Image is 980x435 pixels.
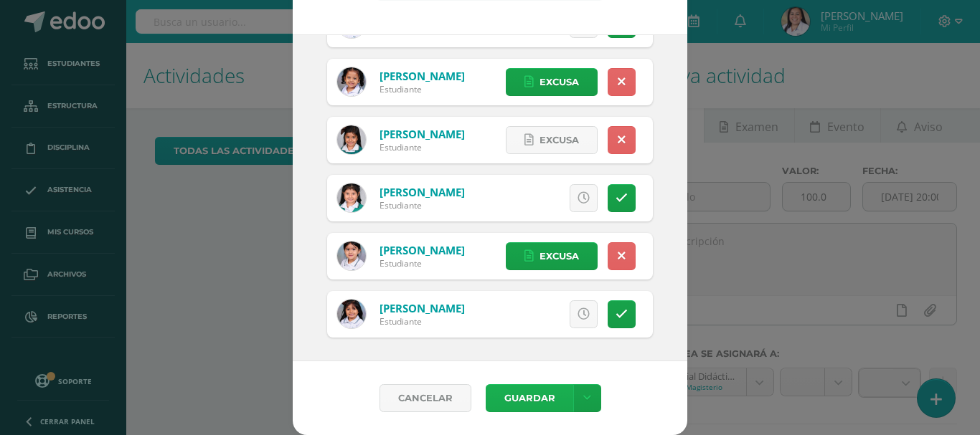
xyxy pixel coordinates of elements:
[380,301,465,315] a: [PERSON_NAME]
[501,185,541,211] span: Excusa
[501,301,541,328] span: Excusa
[380,83,465,95] div: Estudiante
[506,126,598,154] a: Excusa
[380,185,465,199] a: [PERSON_NAME]
[380,257,465,269] div: Estudiante
[380,384,471,412] a: Cancelar
[337,125,366,154] img: f95f30dd24c9604d25a1c05434d8c98c.png
[540,243,579,269] span: Excusa
[337,183,366,212] img: 15fba19e494995ed24dbe465ad1fd85f.png
[380,141,465,153] div: Estudiante
[337,300,366,328] img: 381a3335e194c7b2d376e526e597b8be.png
[486,384,573,412] button: Guardar
[540,127,579,153] span: Excusa
[506,68,598,96] a: Excusa
[380,243,465,257] a: [PERSON_NAME]
[380,315,465,328] div: Estudiante
[380,199,465,211] div: Estudiante
[540,69,579,95] span: Excusa
[380,127,465,141] a: [PERSON_NAME]
[337,67,366,96] img: 08f36635f5ffda5db3888a867abddae8.png
[506,242,598,270] a: Excusa
[380,69,465,83] a: [PERSON_NAME]
[337,242,366,270] img: e3b27f6b050798482f0e45c0c0bf6965.png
